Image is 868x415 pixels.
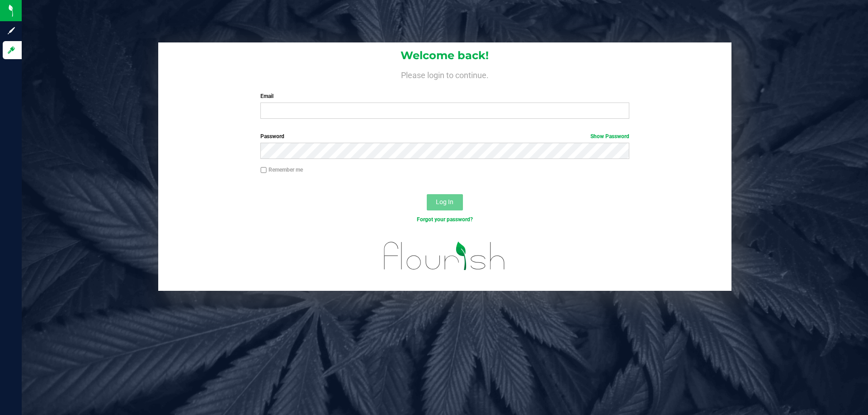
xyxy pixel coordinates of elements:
[373,233,516,279] img: flourish_logo.svg
[260,167,267,173] input: Remember me
[260,133,284,140] span: Password
[158,50,731,61] h1: Welcome back!
[436,198,453,205] span: Log In
[7,46,16,55] inline-svg: Log in
[590,133,629,140] a: Show Password
[7,26,16,35] inline-svg: Sign up
[417,216,473,223] a: Forgot your password?
[260,166,303,174] label: Remember me
[427,194,463,210] button: Log In
[158,69,731,79] h4: Please login to continue.
[260,92,629,100] label: Email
